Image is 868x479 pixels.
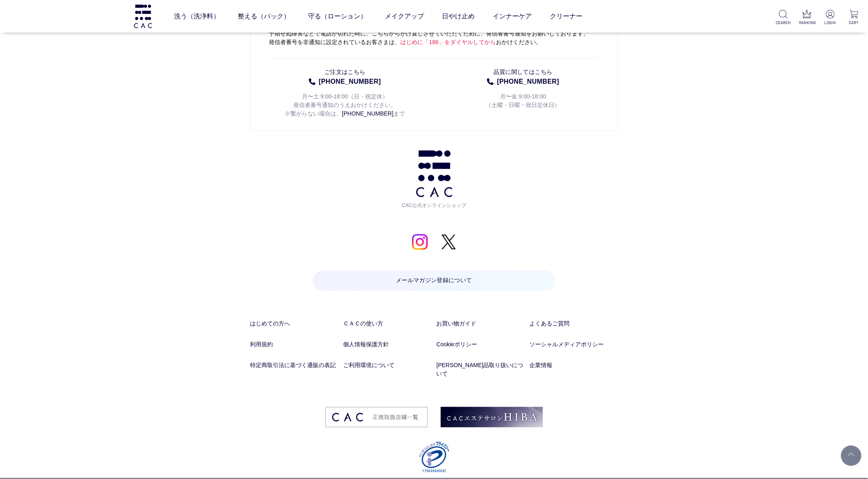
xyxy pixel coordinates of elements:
img: footer_image02.png [441,407,543,428]
p: LOGIN [823,20,838,26]
img: logo [133,4,153,28]
a: よくあるご質問 [530,320,618,328]
img: footer_image03.png [326,407,428,428]
p: 月〜土 9:00-18:00（日・祝定休） 発信者番号通知のうえおかけください。 ※繋がらない場合は、 まで [269,87,421,118]
a: お買い物ガイド [437,320,525,328]
a: Cookieポリシー [437,341,525,349]
a: インナーケア [493,5,532,28]
p: CART [846,20,861,26]
a: 個人情報保護方針 [344,341,432,349]
a: クリーナー [550,5,582,28]
a: ＣＡＣの使い方 [344,320,432,328]
span: CAC公式オンラインショップ [399,197,469,209]
a: メイクアップ [385,5,424,28]
a: 日やけ止め [442,5,475,28]
p: 月〜金 9:00-18:00 （土曜・日曜・祝日定休日） [447,87,599,110]
a: RANKING [799,10,814,26]
a: メールマガジン登録について [313,271,556,291]
a: 守る（ローション） [308,5,367,28]
p: SEARCH [776,20,791,26]
a: 洗う（洗浄料） [174,5,220,28]
a: SEARCH [776,10,791,26]
a: はじめての方へ [250,320,339,328]
a: CART [846,10,861,26]
a: 企業情報 [530,361,618,370]
a: ソーシャルメディアポリシー [530,341,618,349]
p: RANKING [799,20,814,26]
a: LOGIN [823,10,838,26]
a: 特定商取引法に基づく通販の表記 [250,361,339,370]
a: 利用規約 [250,341,339,349]
a: ご利用環境について [344,361,432,370]
a: [PERSON_NAME]品取り扱いについて [437,361,525,379]
a: CAC公式オンラインショップ [399,151,469,209]
a: 整える（パック） [238,5,290,28]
